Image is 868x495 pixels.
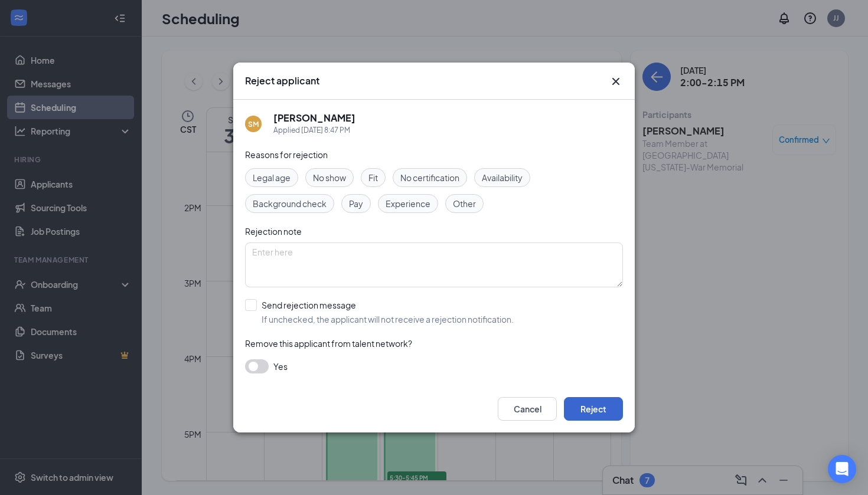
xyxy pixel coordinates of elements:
[564,397,623,421] button: Reject
[245,149,328,160] span: Reasons for rejection
[273,359,288,373] span: Yes
[273,124,355,136] div: Applied [DATE] 8:47 PM
[400,171,459,184] span: No certification
[349,197,363,210] span: Pay
[273,112,355,124] h5: [PERSON_NAME]
[828,455,856,483] div: Open Intercom Messenger
[609,74,623,88] button: Close
[368,171,378,184] span: Fit
[248,119,259,129] div: SM
[245,338,412,349] span: Remove this applicant from talent network?
[245,226,302,237] span: Rejection note
[386,197,430,210] span: Experience
[245,74,319,87] h3: Reject applicant
[609,74,623,88] svg: Cross
[453,197,476,210] span: Other
[482,171,523,184] span: Availability
[498,397,557,421] button: Cancel
[313,171,346,184] span: No show
[253,197,327,210] span: Background check
[253,171,291,184] span: Legal age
